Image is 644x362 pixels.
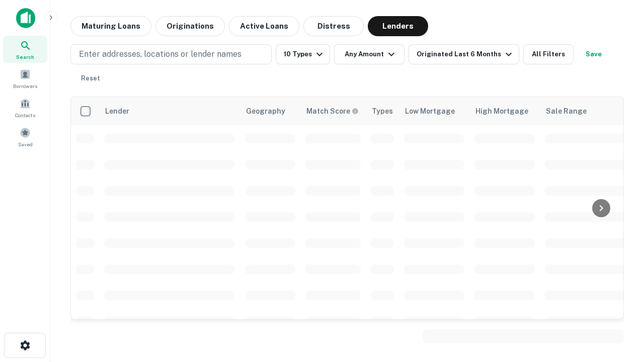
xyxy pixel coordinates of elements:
th: Sale Range [540,97,630,125]
th: Types [366,97,399,125]
button: Maturing Loans [70,16,151,36]
th: Geography [240,97,300,125]
h6: Match Score [306,106,357,117]
span: Contacts [15,111,35,119]
a: Contacts [3,94,47,121]
div: Types [372,105,393,117]
th: Capitalize uses an advanced AI algorithm to match your search with the best lender. The match sco... [300,97,366,125]
div: Geography [246,105,285,117]
th: High Mortgage [469,97,540,125]
th: Lender [99,97,240,125]
a: Saved [3,123,47,150]
button: Originated Last 6 Months [409,44,519,64]
div: Capitalize uses an advanced AI algorithm to match your search with the best lender. The match sco... [306,106,359,117]
span: Search [16,53,34,61]
button: All Filters [523,44,574,64]
button: Originations [155,16,225,36]
iframe: Chat Widget [594,282,644,330]
button: Enter addresses, locations or lender names [70,44,272,64]
div: Lender [105,105,129,117]
p: Enter addresses, locations or lender names [79,48,242,60]
div: High Mortgage [475,105,528,117]
button: Save your search to get updates of matches that match your search criteria. [578,44,610,64]
img: capitalize-icon.png [16,8,35,28]
span: Borrowers [13,82,37,90]
th: Low Mortgage [399,97,469,125]
div: Originated Last 6 Months [417,48,515,60]
button: Active Loans [229,16,299,36]
button: 10 Types [276,44,330,64]
span: Saved [18,140,33,148]
div: Sale Range [546,105,587,117]
button: Reset [74,68,107,88]
a: Search [3,36,47,63]
div: Low Mortgage [405,105,455,117]
button: Any Amount [334,44,405,64]
a: Borrowers [3,65,47,92]
button: Lenders [368,16,428,36]
button: Distress [303,16,364,36]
